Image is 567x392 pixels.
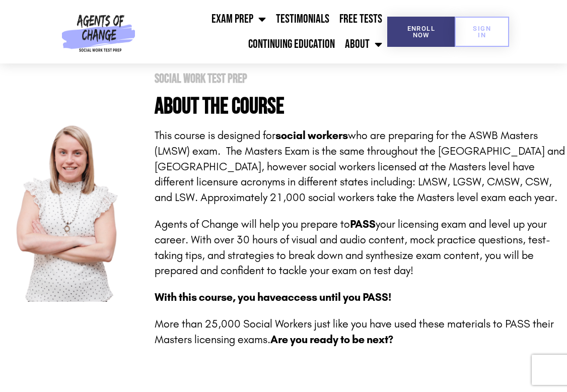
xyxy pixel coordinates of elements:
[243,32,340,57] a: Continuing Education
[271,7,334,32] a: Testimonials
[281,291,391,304] span: access until you PASS!
[403,25,439,38] span: Enroll Now
[340,32,387,57] a: About
[334,7,387,32] a: Free Tests
[275,129,348,142] strong: social workers
[350,218,376,231] strong: PASS
[206,7,271,32] a: Exam Prep
[155,291,281,304] span: With this course, you have
[270,333,393,346] strong: Are you ready to be next?
[387,17,455,47] a: Enroll Now
[471,25,493,38] span: SIGN IN
[455,17,509,47] a: SIGN IN
[139,7,387,57] nav: Menu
